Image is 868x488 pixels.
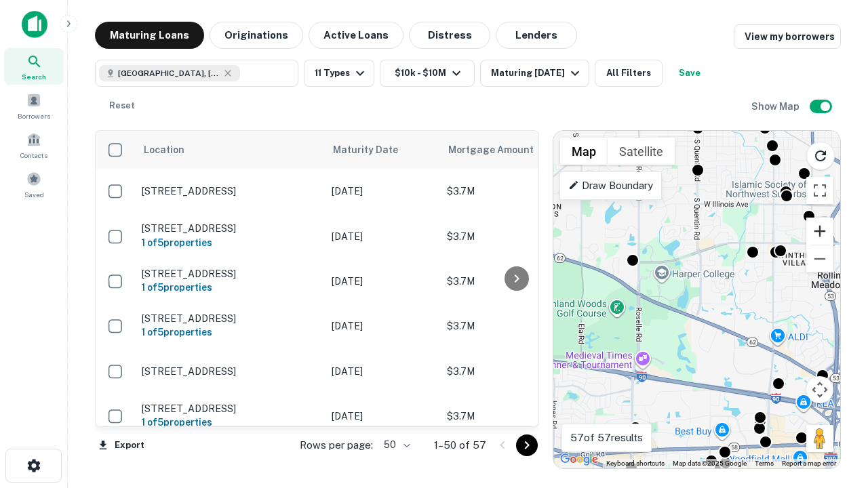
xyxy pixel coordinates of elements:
p: $3.7M [447,364,583,379]
div: Maturing [DATE] [491,65,583,81]
th: Maturity Date [325,131,440,169]
p: [DATE] [332,319,433,333]
button: Reset [100,92,144,119]
p: [DATE] [332,184,433,199]
p: [DATE] [332,229,433,244]
p: $3.7M [447,319,583,333]
button: Lenders [496,22,577,49]
span: Borrowers [18,110,50,121]
button: Show satellite imagery [608,138,675,165]
button: Export [95,435,148,455]
a: Contacts [4,127,64,163]
p: 57 of 57 results [570,430,643,446]
p: [DATE] [332,274,433,289]
button: 11 Types [304,60,374,87]
a: Open this area in Google Maps (opens a new window) [557,451,601,468]
span: Location [143,142,184,158]
button: Distress [409,22,490,49]
span: Maturity Date [333,142,416,158]
p: [STREET_ADDRESS] [142,312,318,325]
p: Rows per page: [300,437,373,453]
p: $3.7M [447,229,583,244]
button: Originations [210,22,303,49]
button: Go to next page [516,434,538,456]
p: Draw Boundary [568,178,653,194]
h6: Show Map [751,99,802,114]
iframe: Chat Widget [800,380,868,445]
p: [STREET_ADDRESS] [142,268,318,280]
button: Map camera controls [806,376,833,403]
button: Show street map [560,138,608,165]
p: [DATE] [332,364,433,379]
th: Mortgage Amount [440,131,589,169]
button: Zoom out [806,245,833,272]
h6: 1 of 5 properties [142,325,318,340]
p: [DATE] [332,409,433,424]
a: Saved [4,166,64,203]
span: Mortgage Amount [448,142,551,158]
div: 50 [378,435,412,455]
button: $10k - $10M [380,60,475,87]
p: $3.7M [447,409,583,424]
th: Location [135,131,325,169]
button: Reload search area [806,142,835,170]
button: Maturing Loans [95,22,204,49]
a: View my borrowers [734,24,841,49]
p: $3.7M [447,184,583,199]
h6: 1 of 5 properties [142,280,318,295]
span: Contacts [20,150,47,161]
span: [GEOGRAPHIC_DATA], [GEOGRAPHIC_DATA] [118,67,220,79]
a: Report a map error [782,460,836,467]
p: 1–50 of 57 [434,437,486,453]
button: Keyboard shortcuts [606,459,665,468]
button: Save your search to get updates of matches that match your search criteria. [668,60,711,87]
span: Map data ©2025 Google [673,460,747,467]
h6: 1 of 5 properties [142,235,318,250]
a: Search [4,48,64,85]
span: Search [22,71,46,82]
img: Google [557,451,601,468]
p: [STREET_ADDRESS] [142,403,318,415]
button: Toggle fullscreen view [806,177,833,204]
p: $3.7M [447,274,583,289]
a: Borrowers [4,87,64,124]
button: All Filters [595,60,663,87]
p: [STREET_ADDRESS] [142,222,318,235]
p: [STREET_ADDRESS] [142,185,318,197]
span: Saved [24,189,44,200]
div: 0 0 [553,131,840,468]
button: Active Loans [309,22,403,49]
img: capitalize-icon.png [22,11,47,38]
p: [STREET_ADDRESS] [142,365,318,378]
button: Zoom in [806,218,833,245]
button: Maturing [DATE] [480,60,589,87]
a: Terms (opens in new tab) [755,460,774,467]
h6: 1 of 5 properties [142,415,318,430]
